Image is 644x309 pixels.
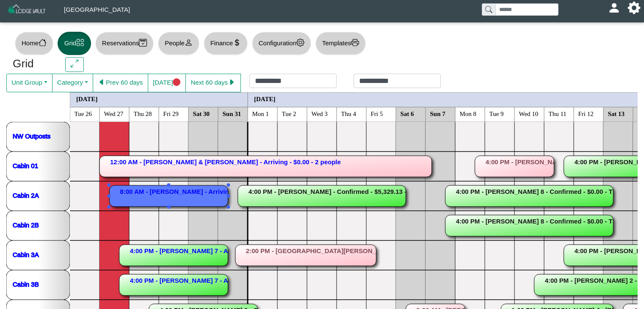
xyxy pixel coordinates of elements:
[95,32,154,55] button: Reservationscalendar2 check
[578,110,594,117] text: Fri 12
[282,110,296,117] text: Tue 2
[296,39,304,47] svg: gear
[351,39,359,47] svg: printer
[185,39,193,47] svg: person
[13,162,38,169] a: Cabin 01
[249,74,337,88] input: Check in
[75,110,92,117] text: Tue 26
[6,74,53,92] button: Unit Group
[148,74,186,92] button: [DATE]circle fill
[223,110,241,117] text: Sun 31
[13,57,53,71] h3: Grid
[58,32,91,55] button: Gridgrid
[611,5,617,11] svg: person fill
[252,32,311,55] button: Configurationgear
[173,78,181,86] svg: circle fill
[608,110,625,117] text: Sat 13
[104,110,124,117] text: Wed 27
[13,221,39,228] a: Cabin 2B
[158,32,199,55] button: Peopleperson
[134,110,152,117] text: Thu 28
[93,74,148,92] button: caret left fillPrev 60 days
[15,32,53,55] button: Homehouse
[193,110,210,117] text: Sat 30
[401,110,415,117] text: Sat 6
[76,95,98,102] text: [DATE]
[489,110,504,117] text: Tue 9
[65,57,83,72] button: arrows angle expand
[13,191,39,199] a: Cabin 2A
[204,32,248,55] button: Financecurrency dollar
[631,5,637,11] svg: gear fill
[254,95,276,102] text: [DATE]
[76,39,84,47] svg: grid
[430,110,446,117] text: Sun 7
[39,39,47,47] svg: house
[139,39,147,47] svg: calendar2 check
[52,74,93,92] button: Category
[460,110,477,117] text: Mon 8
[163,110,179,117] text: Fri 29
[252,110,269,117] text: Mon 1
[13,132,50,139] a: NW Outposts
[233,39,241,47] svg: currency dollar
[71,60,79,68] svg: arrows angle expand
[371,110,383,117] text: Fri 5
[354,74,441,88] input: Check out
[519,110,539,117] text: Wed 10
[315,32,366,55] button: Templatesprinter
[549,110,567,117] text: Thu 11
[228,78,236,86] svg: caret right fill
[312,110,328,117] text: Wed 3
[98,78,106,86] svg: caret left fill
[485,6,492,13] svg: search
[341,110,357,117] text: Thu 4
[13,280,39,287] a: Cabin 3B
[7,3,47,18] img: Z
[13,251,39,258] a: Cabin 3A
[185,74,241,92] button: Next 60 dayscaret right fill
